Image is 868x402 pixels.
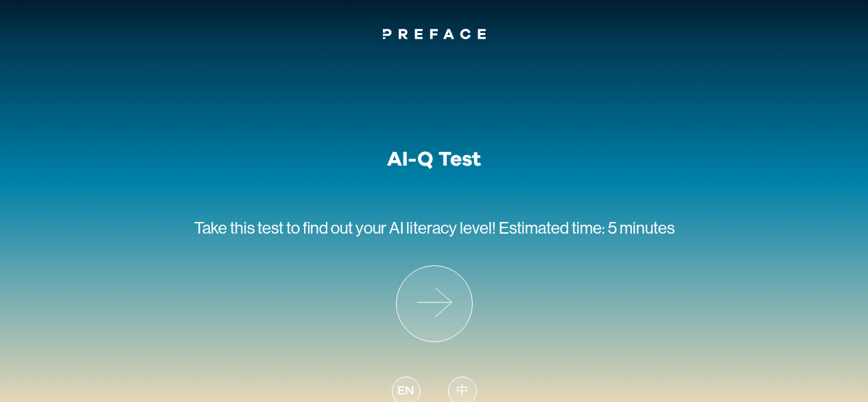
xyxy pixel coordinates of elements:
[303,219,496,237] span: find out your AI literacy level!
[456,382,469,401] span: 中
[499,219,675,237] span: Estimated time: 5 minutes
[194,219,300,237] span: Take this test to
[387,147,481,172] h1: AI-Q Test
[397,382,414,401] span: EN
